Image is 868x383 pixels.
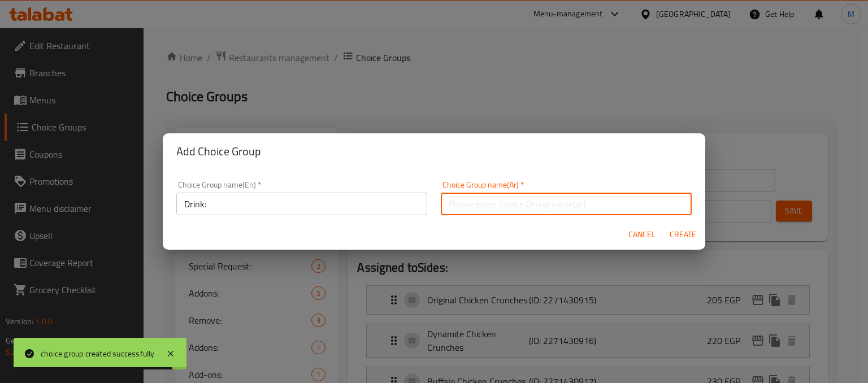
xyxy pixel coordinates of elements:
button: Cancel [624,224,660,245]
input: Please enter Choice Group name(en) [176,193,427,215]
span: Cancel [628,228,656,242]
input: Please enter Choice Group name(ar) [441,193,692,215]
div: choice group created successfully [41,347,155,360]
button: Create [665,224,701,245]
h2: Add Choice Group [176,142,692,160]
span: Create [669,228,696,242]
